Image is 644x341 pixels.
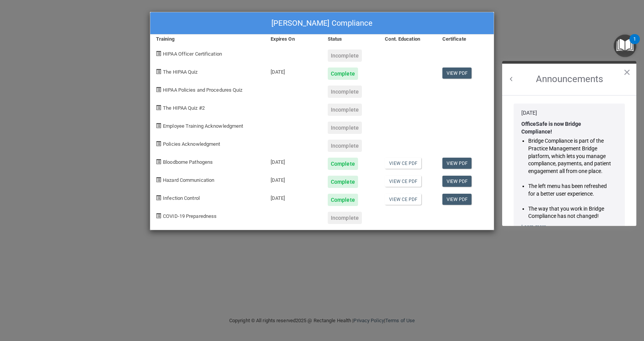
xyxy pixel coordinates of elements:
a: View PDF [442,194,472,205]
button: Close [623,66,631,78]
span: The HIPAA Quiz [163,69,197,75]
div: Resource Center [502,61,636,226]
div: Status [322,35,379,44]
span: Bloodborne Pathogens [163,159,213,165]
div: Incomplete [328,49,362,62]
span: Policies Acknowledgment [163,141,220,147]
div: Expires On [265,35,322,44]
div: [DATE] [265,62,322,80]
span: The HIPAA Quiz #2 [163,105,205,111]
div: [PERSON_NAME] Compliance [150,12,494,35]
div: [DATE] [265,170,322,188]
span: COVID-19 Preparedness [163,213,217,219]
div: [DATE] [265,152,322,170]
div: [DATE] [521,109,617,117]
span: Infection Control [163,195,200,201]
div: Training [150,35,265,44]
a: View PDF [442,68,472,79]
div: Complete [328,68,358,80]
strong: OfficeSafe is now Bridge Compliance! [521,121,582,135]
div: 1 [633,39,636,49]
span: Employee Training Acknowledgment [163,123,243,129]
h2: Announcements [502,64,636,95]
div: Incomplete [328,212,362,224]
div: Cont. Education [379,35,436,44]
span: Hazard Communication [163,177,214,183]
a: View CE PDF [385,194,421,205]
div: Incomplete [328,140,362,152]
button: Back to Resource Center Home [508,75,515,83]
span: HIPAA Officer Certification [163,51,222,57]
li: The left menu has been refreshed for a better user experience. [528,183,611,198]
a: View PDF [442,176,472,187]
a: View PDF [442,158,472,169]
a: View CE PDF [385,158,421,169]
div: [DATE] [265,188,322,206]
div: Incomplete [328,86,362,98]
div: Incomplete [328,104,362,116]
div: Incomplete [328,122,362,134]
div: Complete [328,194,358,206]
div: Complete [328,176,358,188]
a: View CE PDF [385,176,421,187]
a: Learn more › [521,224,549,229]
li: The way that you work in Bridge Compliance has not changed! [528,205,611,220]
span: HIPAA Policies and Procedures Quiz [163,87,242,93]
button: Open Resource Center, 1 new notification [614,35,636,57]
div: Certificate [437,35,494,44]
li: Bridge Compliance is part of the Practice Management Bridge platform, which lets you manage compl... [528,137,611,175]
div: Complete [328,158,358,170]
